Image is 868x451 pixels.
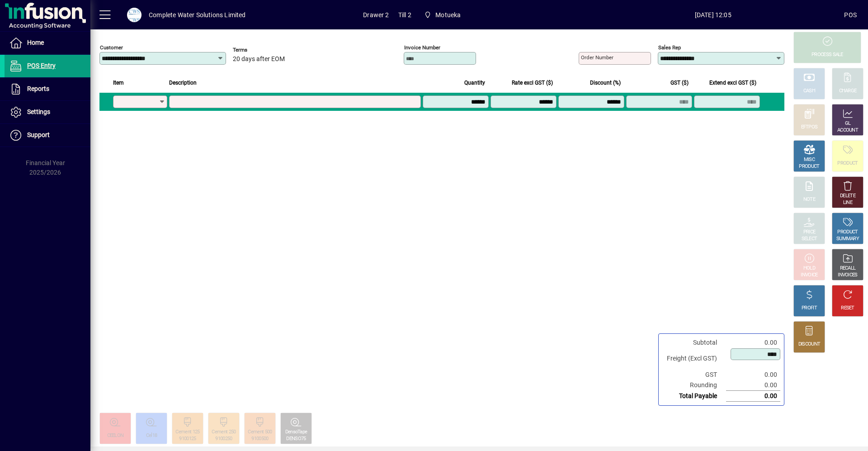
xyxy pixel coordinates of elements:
div: PRICE [803,229,816,236]
td: 0.00 [726,380,780,391]
div: RECALL [840,265,856,272]
div: 9100500 [251,436,268,442]
div: EFTPOS [801,124,818,131]
div: Cement 250 [212,429,236,436]
div: GL [845,120,851,127]
span: Motueka [435,8,461,22]
mat-label: Sales rep [658,44,681,51]
div: LINE [843,199,852,206]
div: DensoTape [285,429,307,436]
span: Drawer 2 [363,8,389,22]
div: PROFIT [802,305,817,312]
a: Home [5,32,90,54]
div: DISCOUNT [798,341,820,348]
div: MISC [804,157,815,163]
div: Complete Water Solutions Limited [149,8,246,22]
span: Quantity [464,78,485,88]
div: Cel18 [146,432,157,439]
span: Reports [27,85,49,92]
span: POS Entry [27,62,56,69]
div: ACCOUNT [837,127,858,134]
a: Reports [5,78,90,100]
td: Rounding [662,380,726,391]
div: Cement 500 [248,429,272,436]
div: SUMMARY [836,236,859,242]
mat-label: Invoice number [404,44,440,51]
td: Freight (Excl GST) [662,348,726,370]
span: Description [169,78,197,88]
mat-label: Customer [100,44,123,51]
button: Profile [120,7,149,23]
span: Discount (%) [590,78,621,88]
div: PRODUCT [799,163,819,170]
a: Settings [5,101,90,123]
div: CEELON [107,432,124,439]
td: Subtotal [662,337,726,348]
div: NOTE [803,196,815,203]
span: Extend excl GST ($) [709,78,756,88]
div: PRODUCT [837,229,858,236]
div: INVOICES [838,272,857,279]
span: Home [27,39,44,46]
span: Terms [233,47,287,53]
span: 20 days after EOM [233,56,285,63]
div: 9100125 [179,436,196,442]
td: Total Payable [662,391,726,402]
span: Rate excl GST ($) [512,78,553,88]
span: Motueka [420,7,465,23]
div: SELECT [802,236,817,242]
div: DELETE [840,193,855,199]
span: Settings [27,108,50,115]
a: Support [5,124,90,147]
div: Cement 125 [175,429,199,436]
span: Support [27,131,50,138]
td: GST [662,370,726,380]
span: Item [113,78,124,88]
td: 0.00 [726,370,780,380]
span: [DATE] 12:05 [582,8,844,22]
span: Till 2 [398,8,411,22]
div: HOLD [803,265,815,272]
span: GST ($) [670,78,689,88]
div: PROCESS SALE [811,52,843,58]
div: CASH [803,88,815,95]
div: PRODUCT [837,160,858,167]
div: RESET [841,305,854,312]
mat-label: Order number [581,54,613,61]
div: INVOICE [801,272,817,279]
td: 0.00 [726,337,780,348]
div: CHARGE [839,88,857,95]
div: DENSO75 [286,436,306,442]
div: 9100250 [215,436,232,442]
div: POS [844,8,857,22]
td: 0.00 [726,391,780,402]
